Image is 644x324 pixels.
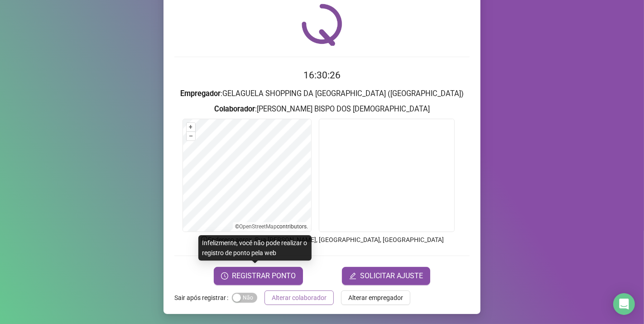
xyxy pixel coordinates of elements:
[303,70,341,81] time: 16:30:26
[232,271,296,281] span: REGISTRAR PONTO
[174,103,470,115] h3: : [PERSON_NAME] BISPO DOS [DEMOGRAPHIC_DATA]
[235,223,308,230] li: © contributors.
[613,293,635,315] div: Open Intercom Messenger
[214,105,255,113] strong: Colaborador
[214,267,303,285] button: REGISTRAR PONTO
[187,123,195,131] button: +
[272,293,327,303] span: Alterar colaborador
[342,267,430,285] button: editSOLICITAR AJUSTE
[240,223,277,230] a: OpenStreetMap
[264,290,334,305] button: Alterar colaborador
[302,4,342,46] img: QRPoint
[348,293,403,303] span: Alterar empregador
[174,290,232,305] label: Sair após registrar
[198,235,312,261] div: Infelizmente, você não pode realizar o registro de ponto pela web
[174,88,470,100] h3: : GELAGUELA SHOPPING DA [GEOGRAPHIC_DATA] ([GEOGRAPHIC_DATA])
[349,272,356,280] span: edit
[360,271,423,281] span: SOLICITAR AJUSTE
[180,89,221,98] strong: Empregador
[341,290,410,305] button: Alterar empregador
[187,132,195,140] button: –
[221,272,228,280] span: clock-circle
[174,235,470,245] p: Endereço aprox. : Rua [PERSON_NAME], [GEOGRAPHIC_DATA], [GEOGRAPHIC_DATA]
